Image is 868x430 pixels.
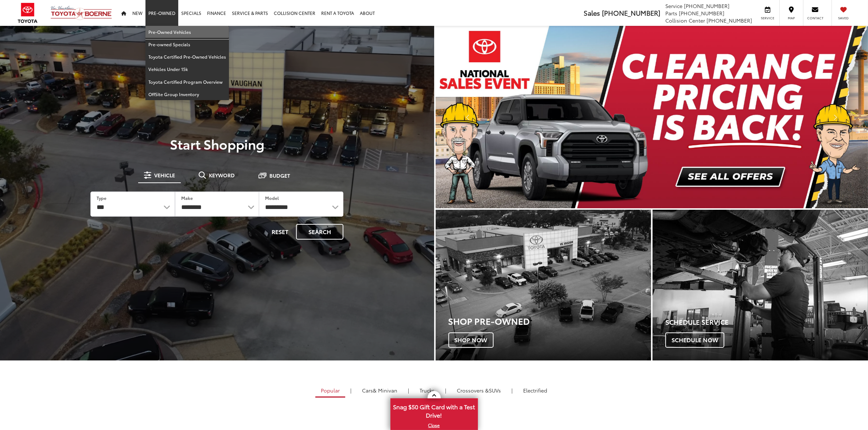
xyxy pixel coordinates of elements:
[296,224,343,240] button: Search
[518,384,553,397] a: Electrified
[154,173,175,178] span: Vehicle
[665,319,868,326] h4: Schedule Service
[602,8,660,17] span: [PHONE_NUMBER]
[349,387,353,394] li: |
[684,2,729,9] span: [PHONE_NUMBER]
[145,51,229,63] a: Toyota Certified Pre-Owned Vehicles
[653,210,868,360] a: Schedule Service Schedule Now
[436,210,651,360] div: Toyota
[181,195,193,201] label: Make
[97,195,106,201] label: Type
[436,210,651,360] a: Shop Pre-Owned Shop Now
[510,387,514,394] li: |
[269,173,290,178] span: Budget
[145,38,229,51] a: Pre-owned Specials
[406,387,411,394] li: |
[807,16,824,20] span: Contact
[31,137,404,151] p: Start Shopping
[145,63,229,75] a: Vehicles Under 15k
[315,384,345,398] a: Popular
[584,8,600,17] span: Sales
[803,40,868,194] button: Click to view next picture.
[448,332,494,348] span: Shop Now
[665,2,682,9] span: Service
[209,173,235,178] span: Keyword
[679,9,724,17] span: [PHONE_NUMBER]
[448,316,651,326] h3: Shop Pre-Owned
[443,387,448,394] li: |
[653,210,868,360] div: Toyota
[265,224,295,240] button: Reset
[665,17,705,24] span: Collision Center
[391,399,477,421] span: Snag $50 Gift Card with a Test Drive!
[373,387,397,394] span: & Minivan
[451,384,506,397] a: SUVs
[836,16,852,20] span: Saved
[759,16,776,20] span: Service
[145,26,229,38] a: Pre-Owned Vehicles
[457,387,489,394] span: Crossovers &
[436,40,501,194] button: Click to view previous picture.
[145,76,229,88] a: Toyota Certified Program Overview
[357,384,403,397] a: Cars
[145,88,229,100] a: OffSite Group Inventory
[265,195,279,201] label: Model
[414,384,440,397] a: Trucks
[50,5,112,20] img: Vic Vaughan Toyota of Boerne
[665,332,724,348] span: Schedule Now
[665,9,677,17] span: Parts
[783,16,799,20] span: Map
[707,17,752,24] span: [PHONE_NUMBER]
